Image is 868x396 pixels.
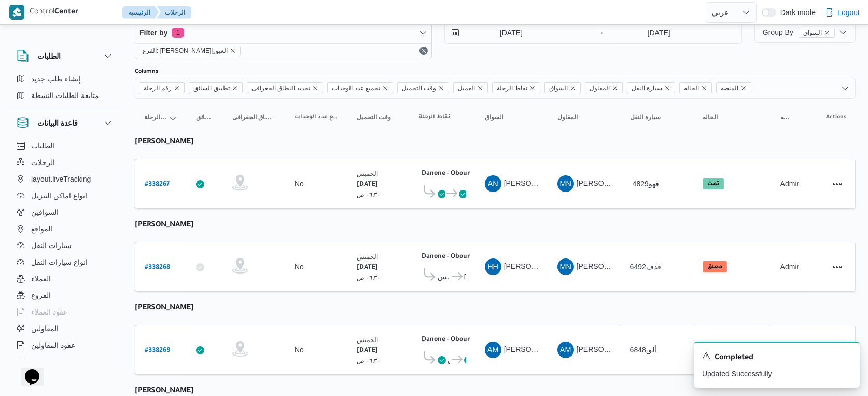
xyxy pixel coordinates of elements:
[12,254,118,270] button: انواع سيارات النقل
[703,113,718,121] span: الحاله
[327,82,393,93] span: تجميع عدد الوحدات
[12,138,118,154] button: الطلبات
[31,173,91,185] span: layout.liveTracking
[9,5,24,20] img: X8yXhbKr1z7QwAAAABJRU5ErkJggg==
[607,22,710,43] input: Press the down key to open a popover containing a calendar.
[560,342,571,358] span: AM
[12,304,118,320] button: عقود العملاء
[707,264,722,270] b: معلق
[780,180,801,188] span: Admin
[740,85,747,91] button: Remove المنصه from selection in this group
[169,113,177,121] svg: Sorted in descending order
[135,304,194,312] b: [PERSON_NAME]
[357,357,381,364] small: ٠٦:٣٠ ص
[481,109,543,126] button: السواق
[357,113,391,121] span: وقت التحميل
[590,83,610,94] span: المقاول
[357,264,378,271] b: [DATE]
[12,237,118,254] button: سيارات النقل
[485,175,501,192] div: Ammad Najib Abadalzahir Jaoish
[135,22,431,43] button: Filter by1 active filters
[357,336,378,343] small: الخميس
[716,82,751,93] span: المنصه
[799,28,835,38] span: السواق
[31,306,67,318] span: عقود العملاء
[570,85,576,91] button: Remove السواق from selection in this group
[145,260,170,274] a: #338268
[196,113,214,121] span: تطبيق السائق
[247,82,324,93] span: تحديد النطاق الجغرافى
[679,82,712,93] span: الحاله
[417,45,430,57] button: Remove
[12,187,118,204] button: انواع اماكن التنزيل
[559,175,571,192] span: MN
[31,239,72,252] span: سيارات النقل
[529,85,536,91] button: Remove نقاط الرحلة from selection in this group
[31,89,99,102] span: متابعة الطلبات النشطة
[31,339,75,351] span: عقود المقاولين
[31,272,51,285] span: العملاء
[17,50,114,62] button: الطلبات
[780,263,801,271] span: Admin
[829,258,846,275] button: Actions
[332,83,380,94] span: تجميع عدد الوحدات
[464,270,466,283] span: Danone - Obour
[31,140,54,152] span: الطلبات
[232,85,238,91] button: Remove تطبيق السائق from selection in this group
[144,83,172,94] span: رقم الرحلة
[31,322,59,335] span: المقاولين
[487,342,499,358] span: AM
[31,256,88,268] span: انواع سيارات النقل
[597,29,604,36] div: →
[422,170,470,177] b: Danone - Obour
[139,26,167,39] span: Filter by
[458,83,475,94] span: العميل
[353,109,404,126] button: وقت التحميل
[477,85,483,91] button: Remove العميل from selection in this group
[31,189,87,202] span: انواع اماكن التنزيل
[841,84,849,92] button: Open list of options
[145,181,170,188] b: # 338267
[12,221,118,237] button: المواقع
[397,82,449,93] span: وقت التحميل
[312,85,318,91] button: Remove تحديد النطاق الجغرافى from selection in this group
[31,156,55,169] span: الرحلات
[702,368,851,379] p: Updated Successfully
[557,113,578,121] span: المقاول
[763,28,835,36] span: Group By السواق
[627,82,675,93] span: سيارة النقل
[8,71,122,108] div: الطلبات
[544,82,581,93] span: السواق
[230,48,236,54] button: remove selected entity
[422,336,470,344] b: Danone - Obour
[135,67,158,76] label: Columns
[10,354,44,386] iframe: chat widget
[31,223,52,235] span: المواقع
[12,171,118,187] button: layout.liveTracking
[8,138,122,362] div: قاعدة البيانات
[630,346,656,354] span: ألق6848
[702,351,851,364] div: Notification
[447,353,450,366] span: قسم عين شمس
[189,82,242,93] span: تطبيق السائق
[776,109,799,126] button: المنصه
[143,46,228,56] span: الفرع: [PERSON_NAME]|العبور
[577,179,653,187] span: [PERSON_NAME] قلاده
[445,22,563,43] input: Press the down key to open a popover containing a calendar.
[837,6,860,19] span: Logout
[295,179,304,188] div: No
[122,6,159,19] button: الرئيسيه
[715,352,753,364] span: Completed
[140,109,181,126] button: رقم الرحلةSorted in descending order
[402,83,436,94] span: وقت التحميل
[803,28,822,37] span: السواق
[12,71,118,87] button: إنشاء طلب جديد
[17,117,114,129] button: قاعدة البيانات
[721,83,738,94] span: المنصه
[12,353,118,370] button: اجهزة التليفون
[135,138,194,146] b: [PERSON_NAME]
[295,345,304,354] div: No
[577,345,636,353] span: [PERSON_NAME]
[557,342,574,358] div: Abozaid Muhammad Abozaid Said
